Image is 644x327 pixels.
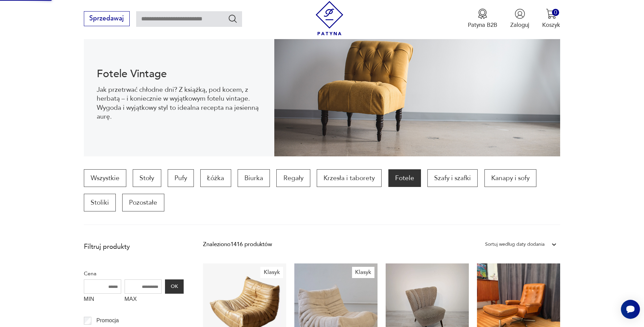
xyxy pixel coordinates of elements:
a: Sprzedawaj [84,16,130,22]
label: MIN [84,294,121,307]
p: Zaloguj [510,21,529,29]
a: Ikona medaluPatyna B2B [468,8,497,29]
a: Łóżka [200,169,231,187]
a: Pufy [168,169,194,187]
div: 0 [552,9,559,16]
button: Patyna B2B [468,8,497,29]
a: Fotele [388,169,421,187]
button: OK [165,279,183,294]
a: Stoliki [84,194,116,211]
img: Ikona medalu [477,8,488,19]
p: Cena [84,269,184,278]
a: Regały [276,169,310,187]
p: Filtruj produkty [84,242,184,251]
a: Wszystkie [84,169,126,187]
iframe: Smartsupp widget button [621,300,640,319]
a: Szafy i szafki [427,169,478,187]
a: Kanapy i sofy [484,169,536,187]
div: Znaleziono 1416 produktów [203,240,272,249]
a: Pozostałe [122,194,164,211]
p: Patyna B2B [468,21,497,29]
a: Stoły [133,169,161,187]
button: Zaloguj [510,8,529,29]
img: Ikonka użytkownika [515,8,525,19]
p: Koszyk [542,21,560,29]
div: Sortuj według daty dodania [485,240,545,249]
p: Promocja [96,316,119,325]
img: 9275102764de9360b0b1aa4293741aa9.jpg [274,34,560,156]
img: Patyna - sklep z meblami i dekoracjami vintage [312,1,347,35]
a: Krzesła i taborety [317,169,382,187]
button: 0Koszyk [542,8,560,29]
a: Biurka [238,169,270,187]
button: Szukaj [228,14,238,23]
button: Sprzedawaj [84,11,130,26]
img: Ikona koszyka [546,8,556,19]
h1: Fotele Vintage [97,69,261,79]
label: MAX [125,294,162,307]
p: Jak przetrwać chłodne dni? Z książką, pod kocem, z herbatą – i koniecznie w wyjątkowym fotelu vin... [97,85,261,121]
